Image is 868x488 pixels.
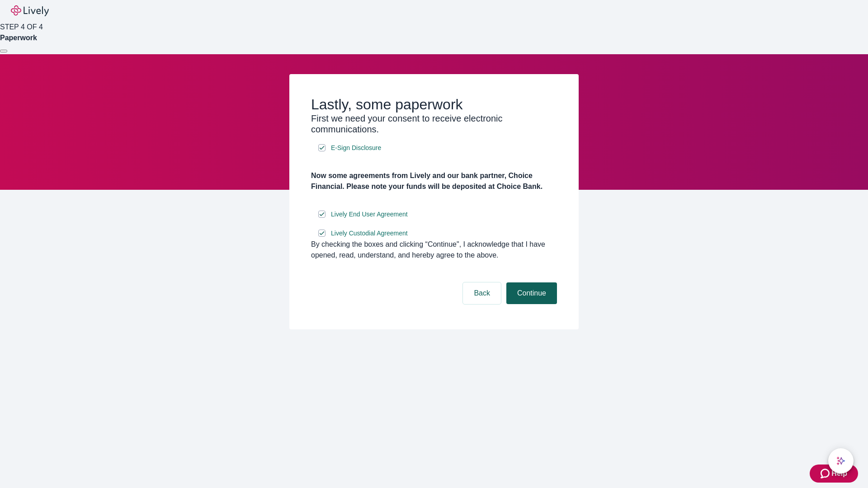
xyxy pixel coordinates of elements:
[311,239,557,261] div: By checking the boxes and clicking “Continue", I acknowledge that I have opened, read, understand...
[836,456,845,465] svg: Lively AI Assistant
[331,143,381,153] span: E-Sign Disclosure
[331,229,408,238] span: Lively Custodial Agreement
[828,448,854,474] button: chat
[329,228,410,239] a: e-sign disclosure document
[329,209,410,220] a: e-sign disclosure document
[810,465,858,483] button: Zendesk support iconHelp
[11,5,49,16] img: Lively
[331,210,408,219] span: Lively End User Agreement
[311,170,557,192] h4: Now some agreements from Lively and our bank partner, Choice Financial. Please note your funds wi...
[311,96,557,113] h2: Lastly, some paperwork
[821,468,831,479] svg: Zendesk support icon
[463,282,501,304] button: Back
[831,468,847,479] span: Help
[329,142,383,154] a: e-sign disclosure document
[506,282,557,304] button: Continue
[311,113,557,135] h3: First we need your consent to receive electronic communications.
